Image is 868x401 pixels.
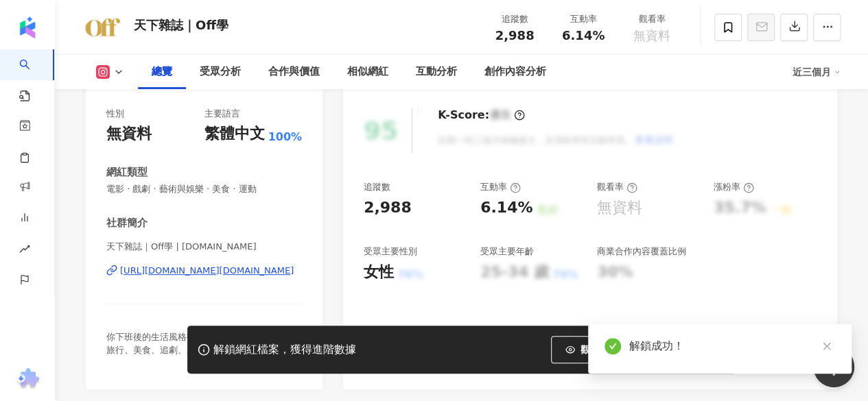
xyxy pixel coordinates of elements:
[484,64,546,80] div: 創作內容分析
[204,123,265,145] div: 繁體中文
[19,235,30,266] span: rise
[106,183,302,195] span: 電影 · 戲劇 · 藝術與娛樂 · 美食 · 運動
[629,338,835,354] div: 解鎖成功！
[597,181,637,193] div: 觀看率
[120,265,294,277] div: [URL][DOMAIN_NAME][DOMAIN_NAME]
[480,197,532,219] div: 6.14%
[822,341,832,351] span: close
[19,49,47,103] a: search
[106,165,148,180] div: 網紅類型
[364,197,412,219] div: 2,988
[626,12,678,26] div: 觀看率
[213,343,356,357] div: 解鎖網紅檔案，獲得進階數據
[364,262,394,283] div: 女性
[557,12,609,26] div: 互動率
[106,265,302,277] a: [URL][DOMAIN_NAME][DOMAIN_NAME]
[562,29,605,42] span: 6.14%
[106,123,152,145] div: 無資料
[82,7,124,48] img: KOL Avatar
[597,245,686,258] div: 商業合作內容覆蓋比例
[152,64,172,80] div: 總覽
[416,64,457,80] div: 互動分析
[480,181,521,193] div: 互動率
[495,28,535,42] span: 2,988
[793,61,841,83] div: 近三個月
[633,29,670,42] span: 無資料
[580,344,638,355] span: 觀看圖表範例
[489,12,541,26] div: 追蹤數
[480,245,534,258] div: 受眾主要年齡
[200,64,241,80] div: 受眾分析
[714,181,754,193] div: 漲粉率
[597,197,642,219] div: 無資料
[364,245,417,258] div: 受眾主要性別
[16,16,38,38] img: logo icon
[347,64,388,80] div: 相似網紅
[364,181,390,193] div: 追蹤數
[106,216,148,230] div: 社群簡介
[438,108,525,123] div: K-Score :
[106,108,124,120] div: 性別
[106,241,302,253] span: 天下雜誌｜Off學 | [DOMAIN_NAME]
[204,108,240,120] div: 主要語言
[134,16,228,34] div: 天下雜誌｜Off學
[605,338,621,354] span: check-circle
[268,130,302,145] span: 100%
[268,64,320,80] div: 合作與價值
[14,368,41,390] img: chrome extension
[551,336,653,363] button: 觀看圖表範例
